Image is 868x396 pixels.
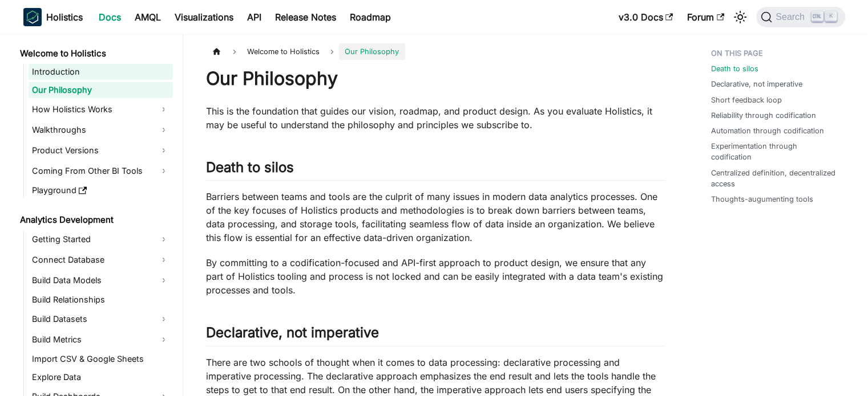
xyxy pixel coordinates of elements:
h2: Death to silos [206,159,665,181]
a: Forum [680,8,731,26]
img: Holistics [23,8,42,26]
a: Coming From Other BI Tools [29,162,173,180]
span: Our Philosophy [339,43,405,60]
a: Reliability through codification [711,110,816,121]
span: Search [772,12,812,22]
b: Holistics [46,10,83,24]
h2: Declarative, not imperative [206,324,665,346]
a: Short feedback loop [711,95,782,105]
a: Declarative, not imperative [711,79,802,89]
a: Visualizations [168,8,240,26]
h1: Our Philosophy [206,67,665,90]
a: Import CSV & Google Sheets [29,351,173,367]
a: AMQL [128,8,168,26]
a: How Holistics Works [29,100,173,119]
a: API [240,8,268,26]
a: Death to silos [711,63,758,74]
a: Release Notes [268,8,343,26]
a: Centralized definition, decentralized access [711,168,838,189]
a: Analytics Development [17,212,173,228]
a: Thoughts-augumenting tools [711,194,813,205]
a: Automation through codification [711,125,824,136]
a: Build Relationships [29,292,173,308]
a: Explore Data [29,369,173,385]
a: Welcome to Holistics [17,46,173,62]
a: HolisticsHolistics [23,8,83,26]
p: This is the foundation that guides our vision, roadmap, and product design. As you evaluate Holis... [206,104,665,132]
p: Barriers between teams and tools are the culprit of many issues in modern data analytics processe... [206,190,665,244]
a: Build Data Models [29,271,173,289]
a: Playground [29,182,173,198]
span: Welcome to Holistics [241,43,325,60]
a: Build Datasets [29,310,173,328]
a: v3.0 Docs [612,8,680,26]
button: Search (Ctrl+K) [756,7,845,27]
button: Switch between dark and light mode (currently light mode) [731,8,749,26]
nav: Breadcrumbs [206,43,665,60]
p: By committing to a codification-focused and API-first approach to product design, we ensure that ... [206,256,665,297]
a: Home page [206,43,228,60]
a: Getting Started [29,230,173,248]
a: Roadmap [343,8,398,26]
kbd: K [825,11,837,22]
a: Product Versions [29,141,173,160]
a: Our Philosophy [29,82,173,98]
a: Build Metrics [29,330,173,349]
a: Experimentation through codification [711,141,838,162]
a: Introduction [29,64,173,80]
nav: Docs sidebar [12,34,183,396]
a: Walkthroughs [29,121,173,139]
a: Connect Database [29,251,173,269]
a: Docs [92,8,128,26]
